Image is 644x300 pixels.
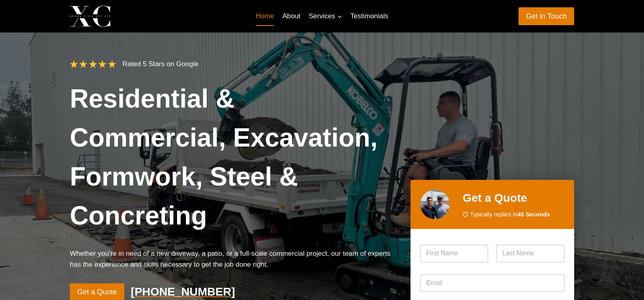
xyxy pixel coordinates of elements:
input: Last Name [496,245,564,262]
a: Xenos Civil [70,5,174,27]
a: Testimonials [346,6,393,26]
span: Services [309,11,342,22]
nav: Primary Navigation [251,6,392,26]
h2: Get a Quote [462,190,564,207]
a: Get in Touch [519,7,574,25]
span: Get a Quote [77,286,117,298]
a: Services [305,6,346,26]
img: Xenos Civil [70,5,110,27]
a: Home [251,6,278,26]
p: Xenos Civil [117,10,174,22]
p: Rated 5 Stars on Google [123,58,199,69]
span: Typically replies in [470,210,550,219]
strong: 45 Seconds [517,211,550,218]
a: About [278,6,305,26]
h1: Residential & Commercial, Excavation, Formwork, Steel & Concreting [70,79,398,235]
p: Whether you’re in need of a new driveway, a patio, or a full-scale commercial project, our team o... [70,248,398,270]
input: First Name [420,245,488,262]
input: Email [420,274,564,292]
